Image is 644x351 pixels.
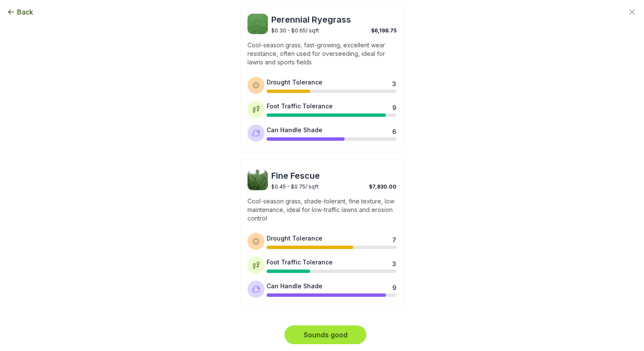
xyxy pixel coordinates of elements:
span: $7,830.00 [369,183,397,190]
button: Sounds good [285,325,366,344]
div: Can Handle Shade [267,125,322,134]
div: Foot Traffic Tolerance [267,102,333,110]
div: Drought Tolerance [267,78,322,87]
span: $0.30 - $0.65 / sqft [271,27,319,34]
button: Back [7,7,33,17]
img: Shade tolerance icon [252,285,260,293]
img: Drought tolerance icon [252,81,260,90]
img: Fine Fescue sod image [247,170,268,190]
img: Foot traffic tolerance icon [252,261,260,270]
div: 9 [392,103,396,110]
div: 6 [392,127,396,134]
div: Drought Tolerance [267,234,322,243]
div: 9 [392,283,396,290]
span: Fine Fescue [271,170,397,182]
img: Drought tolerance icon [252,237,260,246]
div: 3 [392,79,396,86]
div: 7 [392,235,396,242]
img: Perennial Ryegrass sod image [247,14,268,34]
div: Foot Traffic Tolerance [267,258,333,267]
img: Shade tolerance icon [252,129,260,137]
div: 3 [392,259,396,266]
span: $6,198.75 [371,27,397,34]
div: Can Handle Shade [267,281,322,290]
img: Foot traffic tolerance icon [252,105,260,113]
span: Back [17,7,33,17]
p: Cool-season grass, fast-growing, excellent wear resistance, often used for overseeding, ideal for... [247,41,397,67]
span: $0.45 - $0.75 / sqft [271,183,319,190]
p: Cool-season grass, shade-tolerant, fine texture, low maintenance, ideal for low-traffic lawns and... [247,197,397,223]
